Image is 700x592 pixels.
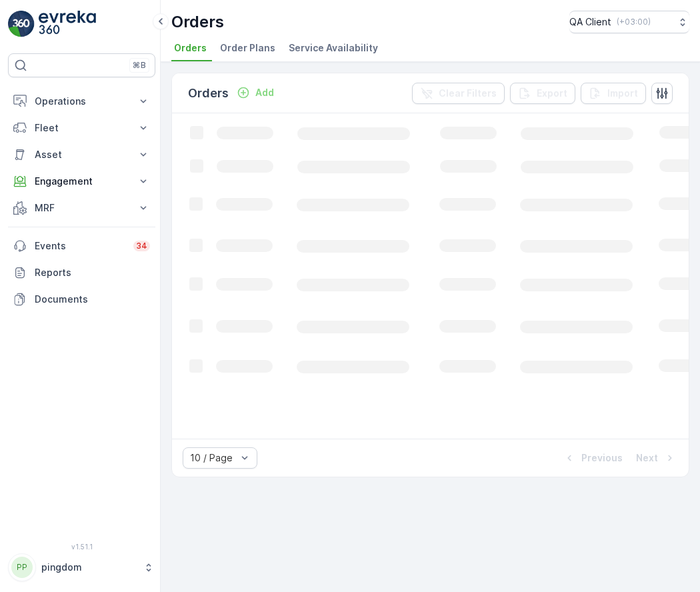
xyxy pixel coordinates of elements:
[561,450,624,466] button: Previous
[8,543,155,551] span: v 1.51.1
[35,175,129,188] p: Engagement
[569,11,689,33] button: QA Client(+03:00)
[39,11,96,37] img: logo_light-DOdMpM7g.png
[220,41,275,55] span: Order Plans
[171,11,224,33] p: Orders
[188,84,229,103] p: Orders
[35,201,129,215] p: MRF
[412,83,505,104] button: Clear Filters
[8,11,35,37] img: logo
[581,83,646,104] button: Import
[35,148,129,161] p: Asset
[636,451,658,465] p: Next
[8,88,155,115] button: Operations
[8,553,155,581] button: PPpingdom
[8,115,155,141] button: Fleet
[35,95,129,108] p: Operations
[510,83,575,104] button: Export
[607,87,638,100] p: Import
[11,557,33,578] div: PP
[8,195,155,221] button: MRF
[8,168,155,195] button: Engagement
[569,15,611,29] p: QA Client
[174,41,207,55] span: Orders
[255,86,274,99] p: Add
[35,293,150,306] p: Documents
[8,141,155,168] button: Asset
[581,451,623,465] p: Previous
[133,60,146,71] p: ⌘B
[35,121,129,135] p: Fleet
[537,87,567,100] p: Export
[35,266,150,279] p: Reports
[136,241,147,251] p: 34
[439,87,497,100] p: Clear Filters
[41,561,137,574] p: pingdom
[231,85,279,101] button: Add
[617,17,651,27] p: ( +03:00 )
[35,239,125,253] p: Events
[289,41,378,55] span: Service Availability
[8,259,155,286] a: Reports
[8,233,155,259] a: Events34
[8,286,155,313] a: Documents
[635,450,678,466] button: Next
